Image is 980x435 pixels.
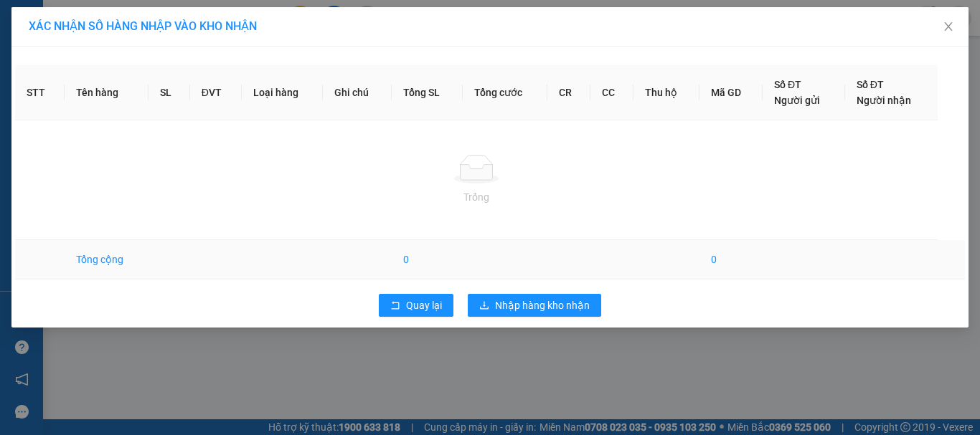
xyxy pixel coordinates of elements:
th: Tổng SL [392,65,463,120]
button: Close [928,7,969,47]
th: STT [15,65,65,120]
span: Quay lại [406,297,442,313]
th: Thu hộ [633,65,699,120]
th: CR [547,65,590,120]
h1: VP [PERSON_NAME] [84,42,341,71]
span: Người nhận [857,95,911,106]
th: Tên hàng [65,65,149,120]
th: SL [149,65,189,120]
th: Tổng cước [463,65,547,120]
th: ĐVT [190,65,242,120]
td: 0 [392,240,463,279]
span: Số ĐT [774,79,801,90]
th: Mã GD [699,65,763,120]
span: Số ĐT [857,79,884,90]
span: rollback [390,300,400,312]
span: Người gửi [774,95,820,106]
h1: Gửi: vy 0926 662 555 [84,71,317,110]
div: Trống [27,189,926,205]
span: XÁC NHẬN SỐ HÀNG NHẬP VÀO KHO NHẬN [29,19,257,33]
button: rollbackQuay lại [379,294,453,317]
span: Nhập hàng kho nhận [495,297,590,313]
b: An Phú Travel [38,11,189,35]
td: 0 [699,240,763,279]
td: Tổng cộng [65,240,149,279]
span: close [943,21,954,32]
button: downloadNhập hàng kho nhận [468,294,601,317]
span: download [479,300,489,312]
th: Loại hàng [242,65,324,120]
th: CC [590,65,633,120]
th: Ghi chú [323,65,392,120]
